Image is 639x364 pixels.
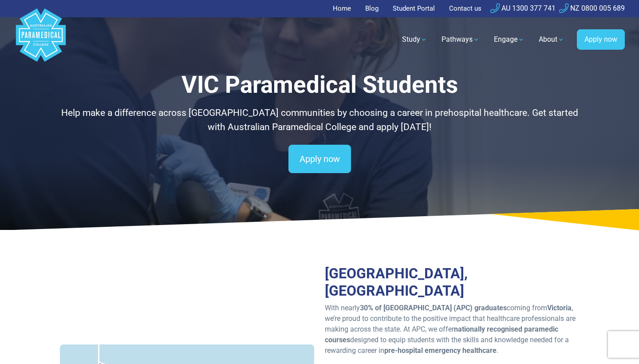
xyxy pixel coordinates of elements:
a: Engage [489,27,530,52]
a: AU 1300 377 741 [490,4,556,12]
p: With nearly coming from , we’re proud to contribute to the positive impact that healthcare profes... [325,303,579,356]
a: NZ 0800 005 689 [559,4,625,12]
a: Apply now [288,145,351,173]
p: Help make a difference across [GEOGRAPHIC_DATA] communities by choosing a career in prehospital h... [60,106,579,134]
a: About [533,27,570,52]
strong: 30% of [GEOGRAPHIC_DATA] (APC) graduates [360,304,507,312]
a: Apply now [577,29,625,50]
strong: Victoria [547,304,572,312]
a: Study [397,27,433,52]
h2: [GEOGRAPHIC_DATA], [GEOGRAPHIC_DATA] [325,265,579,299]
a: Pathways [436,27,485,52]
a: Australian Paramedical College [14,17,67,62]
h1: VIC Paramedical Students [60,71,579,99]
strong: pre-hospital emergency healthcare [384,346,497,355]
